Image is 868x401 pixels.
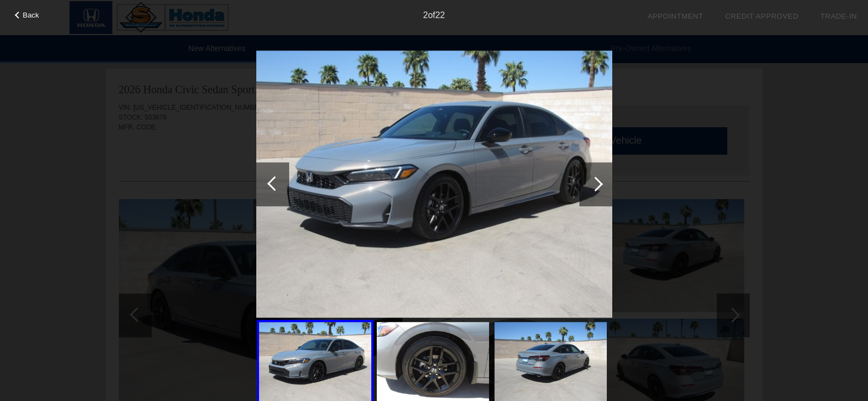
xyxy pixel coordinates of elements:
a: Appointment [647,12,703,20]
span: Back [23,11,39,19]
a: Credit Approved [725,12,798,20]
span: 22 [435,10,445,20]
a: Trade-In [820,12,857,20]
img: 2.jpg [256,50,612,318]
span: 2 [423,10,428,20]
